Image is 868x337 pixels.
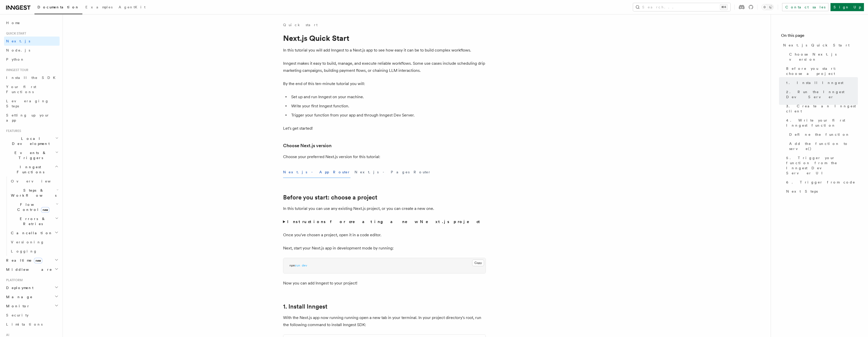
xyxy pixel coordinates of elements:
span: Versioning [11,240,44,244]
a: Overview [9,177,60,186]
li: Set up and run Inngest on your machine. [290,93,486,100]
span: Before you start: choose a project [786,66,858,76]
span: Define the function [789,132,850,137]
span: dev [302,264,307,267]
button: Search...⌘K [633,3,730,11]
span: Inngest Functions [4,164,55,175]
h4: On this page [781,32,858,41]
span: Your first Functions [6,85,36,94]
button: Deployment [4,283,60,292]
span: run [295,264,300,267]
span: Next Steps [786,189,818,194]
div: Inngest Functions [4,177,60,256]
span: 3. Create an Inngest client [786,104,858,114]
button: Copy [472,260,484,266]
button: Toggle dark mode [762,4,774,10]
a: Next Steps [784,187,858,196]
p: Inngest makes it easy to build, manage, and execute reliable workflows. Some use cases include sc... [283,60,486,74]
span: Documentation [38,5,79,9]
span: Next.js [6,39,30,43]
span: new [41,207,49,213]
p: With the Next.js app now running running open a new tab in your terminal. In your project directo... [283,314,486,328]
button: Events & Triggers [4,148,60,162]
p: In this tutorial you will add Inngest to a Next.js app to see how easy it can be to build complex... [283,47,486,54]
span: Node.js [6,48,30,52]
span: Leveraging Steps [6,99,49,108]
span: Home [6,20,20,25]
a: 5. Trigger your function from the Inngest Dev Server UI [784,153,858,178]
span: Install the SDK [6,76,59,80]
a: Before you start: choose a project [784,64,858,78]
strong: Instructions for creating a new Next.js project [287,219,482,224]
button: Realtimenew [4,256,60,265]
button: Manage [4,292,60,301]
button: Inngest Functions [4,162,60,177]
a: Examples [82,2,116,14]
span: 4. Write your first Inngest function [786,118,858,128]
span: AgentKit [119,5,145,9]
span: Features [4,129,21,133]
a: 4. Write your first Inngest function [784,116,858,130]
span: 5. Trigger your function from the Inngest Dev Server UI [786,155,858,176]
span: Deployment [4,285,33,290]
h1: Next.js Quick Start [283,33,486,43]
a: Sign Up [830,3,864,11]
span: 6. Trigger from code [786,180,855,185]
a: Leveraging Steps [4,96,60,111]
a: Documentation [34,2,82,14]
span: Events & Triggers [4,150,55,160]
span: Setting up your app [6,113,50,122]
button: Errors & Retries [9,214,60,228]
span: new [34,258,42,263]
button: Next.js - App Router [283,166,350,178]
p: Once you've chosen a project, open it in a code editor. [283,231,486,239]
span: Choose Next.js version [789,52,858,62]
p: By the end of this ten-minute tutorial you will: [283,80,486,87]
span: Inngest tour [4,68,28,72]
summary: Instructions for creating a new Next.js project [283,218,486,225]
span: Add the function to serve() [789,141,858,151]
span: 2. Run the Inngest Dev Server [786,89,858,99]
p: Now you can add Inngest to your project! [283,280,486,287]
button: Steps & Workflows [9,186,60,200]
p: Next, start your Next.js app in development mode by running: [283,245,486,252]
a: Choose Next.js version [283,142,331,149]
a: Add the function to serve() [787,139,858,153]
a: Versioning [9,238,60,247]
a: Limitations [4,320,60,329]
span: Middleware [4,267,52,272]
p: Let's get started! [283,125,486,132]
a: 3. Create an Inngest client [784,102,858,116]
span: Cancellation [9,230,53,235]
button: Flow Controlnew [9,200,60,214]
span: Flow Control [9,202,56,212]
a: 1. Install Inngest [283,303,327,310]
button: Monitor [4,301,60,311]
a: Setting up your app [4,111,60,125]
a: Your first Functions [4,82,60,96]
button: Next.js - Pages Router [355,166,431,178]
button: Middleware [4,265,60,274]
a: Define the function [787,130,858,139]
a: Contact sales [782,3,828,11]
span: 1. Install Inngest [786,80,843,85]
span: Next.js Quick Start [783,43,849,48]
a: Logging [9,247,60,256]
span: Overview [11,179,63,183]
span: Quick start [4,31,26,36]
a: Node.js [4,46,60,55]
button: Local Development [4,134,60,148]
li: Write your first Inngest function. [290,103,486,110]
a: Choose Next.js version [787,50,858,64]
a: Quick start [283,22,318,27]
span: Local Development [4,136,55,146]
span: npm [289,264,295,267]
a: Python [4,55,60,64]
a: Security [4,311,60,320]
button: Cancellation [9,228,60,238]
li: Trigger your function from your app and through Inngest Dev Server. [290,112,486,119]
kbd: ⌘K [720,5,727,10]
span: Realtime [4,258,42,263]
span: Steps & Workflows [9,188,57,198]
a: 2. Run the Inngest Dev Server [784,87,858,102]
